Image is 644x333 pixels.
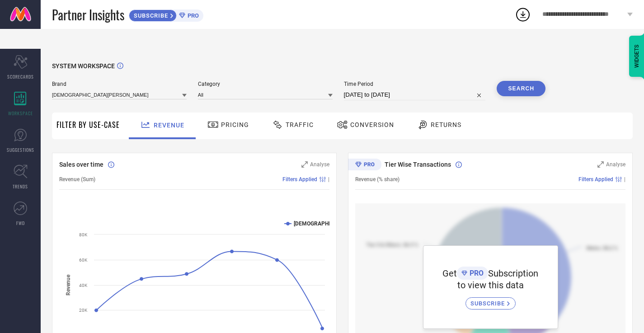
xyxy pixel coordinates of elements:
[457,280,524,291] span: to view this data
[344,81,486,87] span: Time Period
[597,161,604,168] svg: Zoom
[59,161,103,168] span: Sales over time
[385,161,451,168] span: Tier Wise Transactions
[79,258,88,263] text: 60K
[488,268,538,279] span: Subscription
[355,176,400,183] span: Revenue (% share)
[344,89,486,100] input: Select time period
[13,183,28,190] span: TRENDS
[467,269,484,277] span: PRO
[129,12,170,19] span: SUBSCRIBE
[79,283,88,288] text: 40K
[465,291,516,310] a: SUBSCRIBE
[154,122,184,129] span: Revenue
[431,121,461,128] span: Returns
[65,274,71,295] tspan: Revenue
[56,119,120,130] span: Filter By Use-Case
[79,232,88,237] text: 80K
[16,220,25,226] span: FWD
[310,161,329,168] span: Analyse
[606,161,625,168] span: Analyse
[8,110,33,117] span: WORKSPACE
[294,220,392,227] text: [DEMOGRAPHIC_DATA][PERSON_NAME]
[515,6,531,23] div: Open download list
[52,5,124,24] span: Partner Insights
[79,308,88,313] text: 20K
[624,176,625,183] span: |
[442,268,457,279] span: Get
[52,81,187,87] span: Brand
[129,7,203,22] a: SUBSCRIBEPRO
[7,146,34,153] span: SUGGESTIONS
[198,81,333,87] span: Category
[7,73,34,80] span: SCORECARDS
[282,176,317,183] span: Filters Applied
[221,121,249,128] span: Pricing
[286,121,314,128] span: Traffic
[470,300,507,307] span: SUBSCRIBE
[348,159,381,172] div: Premium
[578,176,613,183] span: Filters Applied
[59,176,95,183] span: Revenue (Sum)
[185,12,199,19] span: PRO
[328,176,329,183] span: |
[301,161,308,168] svg: Zoom
[52,62,115,70] span: SYSTEM WORKSPACE
[497,81,545,96] button: Search
[350,121,394,128] span: Conversion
